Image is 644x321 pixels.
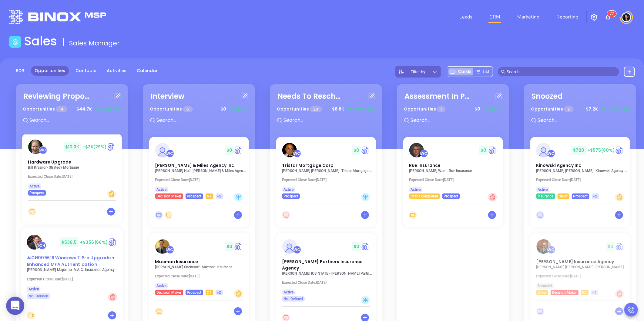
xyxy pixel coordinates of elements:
div: Reviewing Proposal [23,91,90,102]
span: Snoozed [538,283,552,289]
p: Paul Meagher - Meagher Insurance Agency [536,265,627,269]
span: Prospect [284,193,298,200]
a: Reporting [554,11,581,23]
p: Opportunities [404,104,446,115]
a: Quote [234,146,243,155]
p: Bill Krasnor - Strategy Mortgage [28,165,119,170]
p: Expected Close Date: [DATE] [282,280,373,285]
a: Activities [103,66,130,76]
img: Hardware Upgrade [28,140,43,154]
p: Opportunities [150,104,193,115]
a: profileCarla Humber$536.5+$356(66%)Circle dollar#CH009616 Windows 11 Pro Upgrade + Enhanced MFA A... [21,228,123,299]
input: Search… [507,68,616,75]
span: +$3K (29%) [82,144,107,150]
span: Meagher Insurance Agency [536,259,614,265]
a: Opportunities [31,66,69,76]
a: Calendar [133,66,161,76]
span: Sales Manager [69,38,120,48]
h1: Sales [24,34,57,48]
div: Cards [448,68,473,75]
div: Walter Contreras [293,150,301,157]
span: $ 720 [572,146,586,155]
span: 6 [183,106,193,112]
div: Assessment In Progress [404,91,471,102]
span: $ 0 [352,146,361,155]
p: Michael Majorino - V.A.C. Insurance Agency [27,268,120,272]
img: Quote [361,146,370,155]
img: Meagher Insurance Agency [536,239,551,254]
div: Warm [107,190,116,198]
span: Active [28,286,39,293]
p: Danny Saraf - Tristar Mortgage Corp [282,169,373,173]
span: Kinowski Agency Inc [536,162,582,168]
span: $ 0 [219,104,228,114]
span: search [501,70,505,74]
span: Silver [538,289,547,296]
img: Kinowski Agency Inc [536,143,551,157]
div: Hot [108,293,117,302]
img: Quote [361,242,370,251]
p: Opportunities [531,104,574,115]
div: Walter Contreras [166,150,174,157]
span: +2 [217,193,222,200]
span: +$356 (66%) [80,239,108,245]
a: CRM [487,11,503,23]
span: $ 0 [225,242,234,251]
span: PA [582,289,587,296]
sup: 77 [607,11,616,17]
div: Snoozed [532,91,563,102]
div: Interview [150,91,184,102]
input: Search... [283,116,374,124]
div: Warm [615,193,624,202]
span: Hardware Upgrade [28,159,72,165]
div: Walter Contreras [420,150,428,157]
span: CT [207,289,212,296]
span: Active [284,289,294,296]
div: Warm [234,289,243,298]
p: Expected Close Date: [DATE] [409,178,500,182]
span: 1 [437,106,445,112]
span: Scans completed [411,193,438,200]
div: Walter Contreras [547,150,555,157]
span: Decision Maker [157,289,182,296]
span: Schenk & Miles Agency Inc [155,162,234,168]
span: Tristar Mortgage Corp [282,162,334,168]
span: 8 [564,106,573,112]
span: Decision Maker [157,193,182,200]
div: Walter Contreras [39,146,47,154]
span: Decision Maker [552,289,577,296]
span: Silver [559,193,568,200]
p: Expected Close Date: [DATE] [27,277,120,281]
div: Needs To Reschedule [277,91,344,102]
span: $ 0 [225,146,234,155]
span: $ 7.2K [584,104,599,114]
img: Quote [615,146,624,155]
img: Quote [107,142,116,151]
p: Expected Close Date: [DATE] [155,178,246,182]
img: Quote [234,242,243,251]
a: profileWalter Contreras$10.3K+$3K(29%)Circle dollarHardware UpgradeBill Krasnor- Strategy Mortgag... [22,134,122,196]
span: +2 [217,289,221,296]
a: profileWalter Contreras$0Circle dollarTristar Mortgage Corp[PERSON_NAME] [PERSON_NAME]- Tristar M... [276,137,376,199]
p: Expected Close Date: [DATE] [155,274,246,278]
span: $ 536.5 [60,237,78,247]
span: $ 44.7K [75,104,93,114]
span: +$5.4K (75%) [601,106,629,112]
span: Prospect [187,193,202,200]
p: Expected Close Date: [DATE] [536,178,627,182]
span: $ 8.8K [330,104,346,114]
a: BDR [12,66,28,76]
img: Tristar Mortgage Corp [282,143,297,157]
a: Quote [615,242,624,251]
input: Search... [537,116,628,124]
span: Insurance [538,193,554,200]
a: Leads [457,11,475,23]
span: $ 0 [473,104,482,114]
div: Cold [361,296,370,304]
span: Active [284,186,294,193]
span: +$6.9K (79%) [347,106,375,112]
span: Not Defined [28,293,48,299]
